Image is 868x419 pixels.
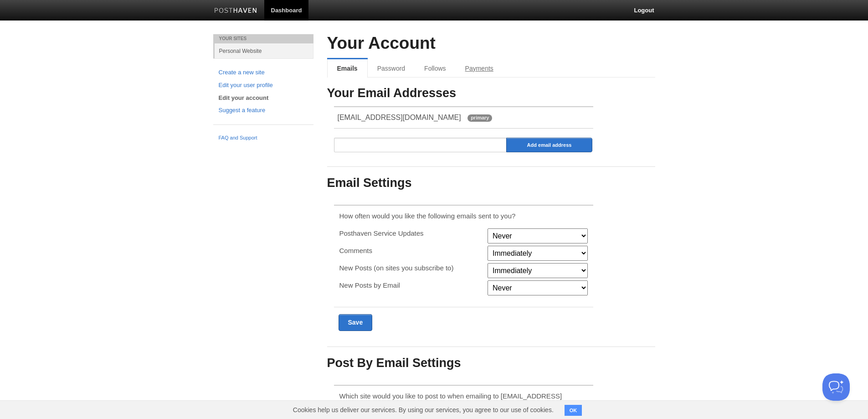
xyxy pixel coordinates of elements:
[219,81,308,90] a: Edit your user profile
[327,34,655,53] h2: Your Account
[415,59,455,78] a: Follows
[219,93,308,103] a: Edit your account
[822,373,850,401] iframe: Help Scout Beacon - Open
[214,8,257,15] img: Posthaven-bar
[338,114,461,121] span: [EMAIL_ADDRESS][DOMAIN_NAME]
[327,59,368,78] a: Emails
[215,43,313,58] a: Personal Website
[327,176,655,190] h3: Email Settings
[467,114,492,122] span: primary
[213,34,313,43] li: Your Sites
[368,59,415,78] a: Password
[339,263,482,273] p: New Posts (on sites you subscribe to)
[339,228,482,238] p: Posthaven Service Updates
[506,138,593,152] input: Add email address
[339,314,373,331] input: Save
[339,246,482,255] p: Comments
[565,405,582,416] button: OK
[327,357,655,370] h3: Post By Email Settings
[456,59,503,78] a: Payments
[219,134,308,142] a: FAQ and Support
[219,106,308,115] a: Suggest a feature
[339,391,588,410] p: Which site would you like to post to when emailing to [EMAIL_ADDRESS][DOMAIN_NAME]?
[219,68,308,78] a: Create a new site
[284,401,563,419] span: Cookies help us deliver our services. By using our services, you agree to our use of cookies.
[339,280,482,290] p: New Posts by Email
[327,87,655,100] h3: Your Email Addresses
[339,211,588,221] p: How often would you like the following emails sent to you?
